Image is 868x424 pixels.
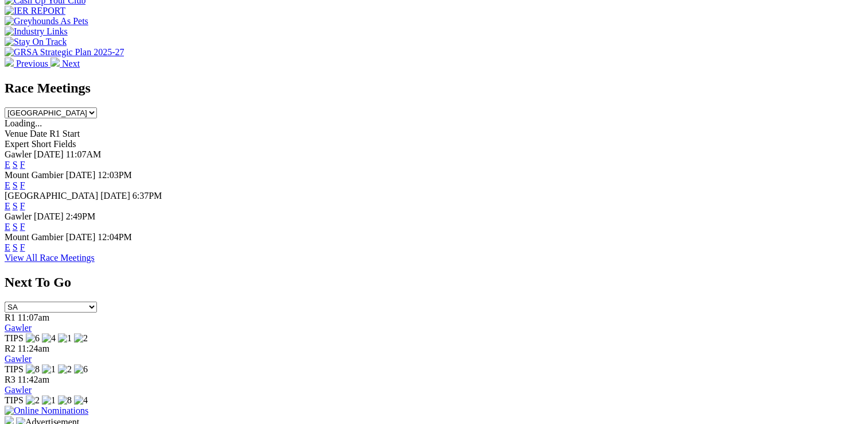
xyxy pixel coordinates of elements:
img: 2 [26,395,40,406]
span: 2:49PM [66,211,96,221]
a: Next [50,59,80,68]
span: R1 [5,313,15,322]
span: TIPS [5,364,24,374]
span: Date [30,129,47,138]
a: F [20,160,25,169]
img: 8 [26,364,40,375]
a: E [5,180,10,190]
a: Previous [5,59,50,68]
span: TIPS [5,333,24,343]
span: Loading... [5,118,42,128]
h2: Next To Go [5,275,863,290]
img: Online Nominations [5,406,88,416]
a: S [13,242,18,252]
span: 11:24am [18,344,49,353]
a: F [20,180,25,190]
span: Next [62,59,80,68]
span: [DATE] [66,170,96,180]
span: 12:03PM [98,170,132,180]
span: 6:37PM [133,191,162,201]
span: Short [32,139,52,149]
img: 4 [74,395,88,406]
a: E [5,201,10,211]
img: 2 [74,333,88,344]
img: Stay On Track [5,37,67,47]
a: F [20,222,25,232]
span: Fields [53,139,76,149]
img: GRSA Strategic Plan 2025-27 [5,47,124,57]
a: S [13,201,18,211]
span: TIPS [5,395,24,405]
span: Gawler [5,149,32,159]
img: 2 [58,364,72,375]
span: 11:07AM [66,149,102,159]
img: IER REPORT [5,6,65,16]
span: [GEOGRAPHIC_DATA] [5,191,98,201]
a: E [5,222,10,232]
span: Gawler [5,211,32,221]
img: 6 [26,333,40,344]
a: E [5,242,10,252]
a: S [13,222,18,232]
span: Mount Gambier [5,170,64,180]
img: 1 [58,333,72,344]
a: F [20,201,25,211]
img: Greyhounds As Pets [5,16,88,26]
img: 8 [58,395,72,406]
span: [DATE] [100,191,130,201]
img: chevron-left-pager-white.svg [5,57,14,67]
span: R1 Start [49,129,80,138]
span: R3 [5,375,15,384]
span: Expert [5,139,29,149]
a: S [13,180,18,190]
a: F [20,242,25,252]
span: [DATE] [34,211,64,221]
span: Previous [16,59,48,68]
a: S [13,160,18,169]
img: Industry Links [5,26,68,37]
a: Gawler [5,323,32,333]
span: 12:04PM [98,232,132,242]
a: View All Race Meetings [5,253,95,263]
img: chevron-right-pager-white.svg [50,57,60,67]
span: R2 [5,344,15,353]
img: 1 [42,395,56,406]
img: 4 [42,333,56,344]
a: Gawler [5,354,32,364]
a: Gawler [5,385,32,395]
span: Venue [5,129,28,138]
h2: Race Meetings [5,80,863,96]
a: E [5,160,10,169]
span: Mount Gambier [5,232,64,242]
span: 11:07am [18,313,49,322]
span: [DATE] [66,232,96,242]
span: 11:42am [18,375,49,384]
img: 6 [74,364,88,375]
span: [DATE] [34,149,64,159]
img: 1 [42,364,56,375]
